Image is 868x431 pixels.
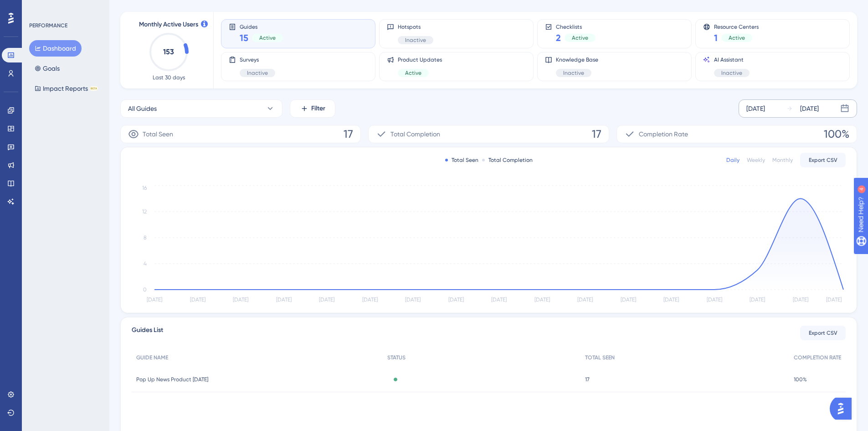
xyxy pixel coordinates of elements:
[147,296,162,303] tspan: [DATE]
[800,326,846,340] button: Export CSV
[290,99,335,118] button: Filter
[800,103,819,114] div: [DATE]
[405,69,421,77] span: Active
[750,296,765,303] tspan: [DATE]
[592,127,601,141] span: 17
[153,74,185,81] span: Last 30 days
[163,47,174,56] text: 153
[534,296,550,303] tspan: [DATE]
[132,325,163,341] span: Guides List
[826,296,842,303] tspan: [DATE]
[585,376,590,383] span: 17
[747,156,765,164] div: Weekly
[21,2,57,13] span: Need Help?
[714,56,750,63] span: AI Assistant
[585,354,615,361] span: TOTAL SEEN
[276,296,292,303] tspan: [DATE]
[707,296,722,303] tspan: [DATE]
[721,69,742,77] span: Inactive
[448,296,464,303] tspan: [DATE]
[240,31,248,44] span: 15
[556,56,598,63] span: Knowledge Base
[139,19,198,30] span: Monthly Active Users
[772,156,793,164] div: Monthly
[405,296,421,303] tspan: [DATE]
[90,86,98,91] div: BETA
[714,23,759,30] span: Resource Centers
[136,376,208,383] span: Pop Up News Product [DATE]
[729,34,745,42] span: Active
[319,296,334,303] tspan: [DATE]
[556,31,561,44] span: 2
[29,40,82,57] button: Dashboard
[362,296,378,303] tspan: [DATE]
[398,56,442,63] span: Product Updates
[311,103,325,114] span: Filter
[577,296,593,303] tspan: [DATE]
[259,34,276,42] span: Active
[120,99,282,118] button: All Guides
[142,185,147,191] tspan: 16
[142,208,147,215] tspan: 12
[128,103,157,114] span: All Guides
[809,329,837,337] span: Export CSV
[809,156,837,164] span: Export CSV
[714,31,718,44] span: 1
[563,69,584,77] span: Inactive
[344,127,353,141] span: 17
[491,296,507,303] tspan: [DATE]
[482,156,533,164] div: Total Completion
[143,129,173,140] span: Total Seen
[621,296,636,303] tspan: [DATE]
[830,395,857,422] iframe: UserGuiding AI Assistant Launcher
[144,260,147,267] tspan: 4
[29,80,103,97] button: Impact ReportsBETA
[556,23,596,30] span: Checklists
[240,56,275,63] span: Surveys
[63,5,66,12] div: 4
[190,296,205,303] tspan: [DATE]
[800,153,846,167] button: Export CSV
[144,234,147,241] tspan: 8
[794,376,807,383] span: 100%
[136,354,168,361] span: GUIDE NAME
[240,23,283,30] span: Guides
[663,296,679,303] tspan: [DATE]
[390,129,440,140] span: Total Completion
[445,156,478,164] div: Total Seen
[29,60,65,77] button: Goals
[233,296,248,303] tspan: [DATE]
[247,69,268,77] span: Inactive
[639,129,688,140] span: Completion Rate
[824,127,849,141] span: 100%
[726,156,740,164] div: Daily
[794,354,841,361] span: COMPLETION RATE
[572,34,588,42] span: Active
[143,286,147,293] tspan: 0
[746,103,765,114] div: [DATE]
[387,354,406,361] span: STATUS
[793,296,808,303] tspan: [DATE]
[29,22,67,29] div: PERFORMANCE
[405,36,426,44] span: Inactive
[398,23,433,31] span: Hotspots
